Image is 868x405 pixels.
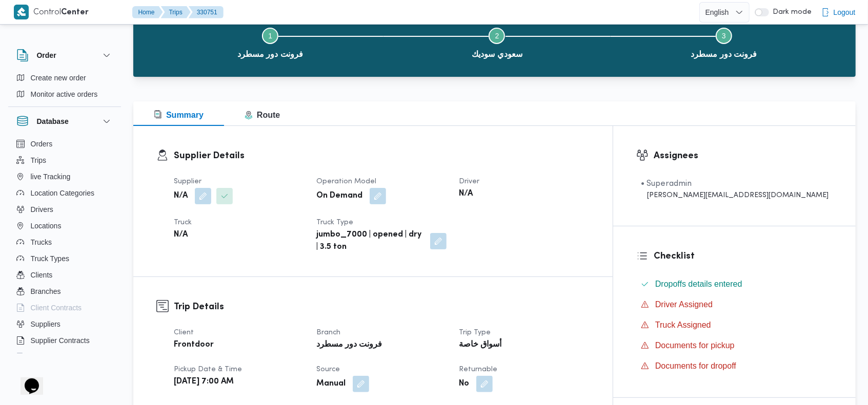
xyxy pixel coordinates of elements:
h3: Order [37,49,56,61]
h3: Supplier Details [174,149,590,163]
iframe: chat widget [10,364,43,395]
span: Locations [31,220,62,232]
span: Summary [154,111,204,119]
img: X8yXhbKr1z7QwAAAABJRU5ErkJggg== [14,5,29,19]
button: Home [132,6,163,18]
h3: Trip Details [174,300,590,314]
span: Monitor active orders [31,88,98,100]
b: No [459,378,469,390]
span: Trucks [31,236,52,248]
span: Client Contracts [31,302,82,314]
button: فرونت دور مسطرد [157,15,383,69]
span: Driver [459,178,479,185]
div: Database [8,136,121,357]
span: Dropoffs details entered [655,280,742,288]
span: 1 [268,32,272,40]
button: Devices [12,349,117,365]
b: Frontdoor [174,339,214,351]
span: فرونت دور مسطرد [237,48,304,60]
button: سعودي سوديك [383,15,610,69]
span: Logout [834,6,856,18]
span: Pickup date & time [174,366,242,373]
span: Trips [31,154,47,166]
div: [PERSON_NAME][EMAIL_ADDRESS][DOMAIN_NAME] [641,190,829,201]
span: Branch [316,329,340,336]
span: Client [174,329,194,336]
button: Drivers [12,201,117,218]
b: N/A [174,229,188,241]
div: Order [8,70,121,106]
button: Trucks [12,234,117,250]
button: فرونت دور مسطرد [611,15,837,69]
button: Dropoffs details entered [637,276,833,292]
button: Documents for pickup [637,337,833,354]
span: Create new order [31,72,86,84]
button: Trips [12,152,117,168]
span: Supplier [174,178,201,185]
span: Truck Types [31,252,69,265]
span: سعودي سوديك [472,48,522,60]
button: Database [16,115,113,127]
button: 330751 [189,6,224,18]
button: Suppliers [12,316,117,332]
span: Location Categories [31,187,95,199]
button: Truck Assigned [637,317,833,333]
span: Trip Type [459,329,491,336]
span: Branches [31,285,61,297]
h3: Assignees [654,149,833,163]
span: • Superadmin mohamed.nabil@illa.com.eg [641,178,829,201]
b: Center [62,9,89,16]
span: Driver Assigned [655,300,713,309]
span: Clients [31,269,53,281]
b: N/A [174,190,188,202]
span: Driver Assigned [655,299,713,311]
span: live Tracking [31,170,71,183]
span: Truck Type [316,219,353,226]
span: Drivers [31,203,53,216]
button: Branches [12,283,117,300]
span: Documents for pickup [655,339,735,352]
span: Source [316,366,340,373]
button: Trips [161,6,191,18]
span: Documents for dropoff [655,360,736,372]
button: Driver Assigned [637,296,833,313]
b: jumbo_7000 | opened | dry | 3.5 ton [316,229,423,253]
span: 2 [495,32,499,40]
span: Orders [31,138,53,150]
span: Dropoffs details entered [655,278,742,290]
button: Monitor active orders [12,86,117,102]
button: Locations [12,218,117,234]
button: live Tracking [12,168,117,185]
span: Truck [174,219,192,226]
span: Returnable [459,366,497,373]
button: Orders [12,136,117,152]
span: Documents for pickup [655,341,735,350]
button: Truck Types [12,250,117,267]
b: Manual [316,378,346,390]
button: Documents for dropoff [637,358,833,374]
h3: Checklist [654,249,833,263]
b: On Demand [316,190,362,202]
h3: Database [37,115,69,127]
span: Suppliers [31,318,60,330]
span: 3 [722,32,726,40]
span: Route [245,111,280,119]
span: Truck Assigned [655,321,711,329]
button: Logout [817,2,860,23]
div: • Superadmin [641,178,829,190]
button: Supplier Contracts [12,332,117,349]
button: Order [16,49,113,61]
span: Supplier Contracts [31,334,90,347]
b: أسواق خاصة [459,339,501,351]
b: N/A [459,188,473,200]
span: Operation Model [316,178,376,185]
span: Devices [31,351,56,363]
button: Client Contracts [12,300,117,316]
button: Create new order [12,70,117,86]
span: Documents for dropoff [655,361,736,370]
span: Dark mode [769,8,812,16]
b: [DATE] 7:00 AM [174,376,234,388]
b: فرونت دور مسطرد [316,339,382,351]
span: Truck Assigned [655,319,711,331]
